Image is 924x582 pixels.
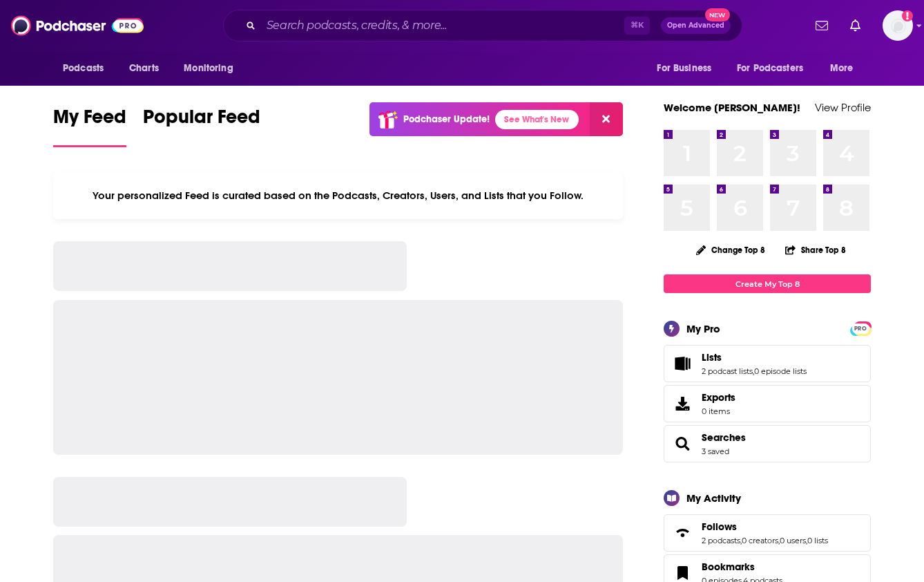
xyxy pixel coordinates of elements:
span: , [740,536,742,545]
a: Welcome [PERSON_NAME]! [664,101,800,114]
a: Create My Top 8 [664,274,871,293]
img: Podchaser - Follow, Share and Rate Podcasts [11,12,144,39]
img: User Profile [883,10,913,41]
a: Popular Feed [143,105,260,147]
a: 0 creators [742,536,778,545]
span: Lists [664,345,871,382]
div: Search podcasts, credits, & more... [223,10,742,41]
input: Search podcasts, credits, & more... [261,15,624,37]
a: 2 podcast lists [702,366,753,376]
span: My Feed [53,105,126,137]
a: Show notifications dropdown [845,14,866,37]
span: Lists [702,351,722,364]
a: Lists [702,351,807,364]
button: Share Top 8 [785,236,847,263]
a: See What's New [495,110,579,129]
a: Follows [702,520,828,533]
a: 0 users [780,536,806,545]
span: New [705,8,730,21]
a: PRO [852,323,869,333]
span: Follows [664,514,871,552]
span: Open Advanced [667,22,724,29]
a: My Feed [53,105,126,147]
span: , [778,536,780,545]
span: 0 items [702,406,735,416]
button: open menu [728,55,823,82]
span: Exports [702,391,735,404]
span: Searches [664,425,871,462]
div: My Activity [686,491,741,505]
a: Show notifications dropdown [810,14,834,37]
svg: Add a profile image [902,10,913,21]
a: Bookmarks [702,561,782,573]
button: Change Top 8 [688,241,773,259]
span: Bookmarks [702,561,755,573]
button: open menu [820,55,871,82]
span: For Podcasters [737,59,803,78]
p: Podchaser Update! [403,113,490,125]
span: , [806,536,807,545]
a: Charts [120,55,167,82]
a: Lists [668,354,696,373]
a: 0 lists [807,536,828,545]
span: PRO [852,323,869,334]
button: Show profile menu [883,10,913,41]
span: Popular Feed [143,105,260,137]
div: Your personalized Feed is curated based on the Podcasts, Creators, Users, and Lists that you Follow. [53,172,623,219]
span: Charts [129,59,159,78]
span: More [830,59,854,78]
div: My Pro [686,322,720,335]
button: Open AdvancedNew [661,17,731,34]
span: , [753,366,754,376]
a: 0 episode lists [754,366,807,376]
span: ⌘ K [624,17,650,35]
a: Exports [664,385,871,422]
button: open menu [647,55,729,82]
a: View Profile [815,101,871,114]
a: Follows [668,523,696,543]
a: 2 podcasts [702,536,740,545]
a: 3 saved [702,447,729,456]
span: Exports [668,394,696,413]
span: Logged in as M13investing [883,10,913,41]
span: For Business [657,59,711,78]
button: open menu [174,55,251,82]
a: Searches [702,431,746,444]
span: Follows [702,520,737,533]
span: Podcasts [63,59,104,78]
a: Searches [668,434,696,453]
button: open menu [53,55,122,82]
span: Monitoring [184,59,233,78]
